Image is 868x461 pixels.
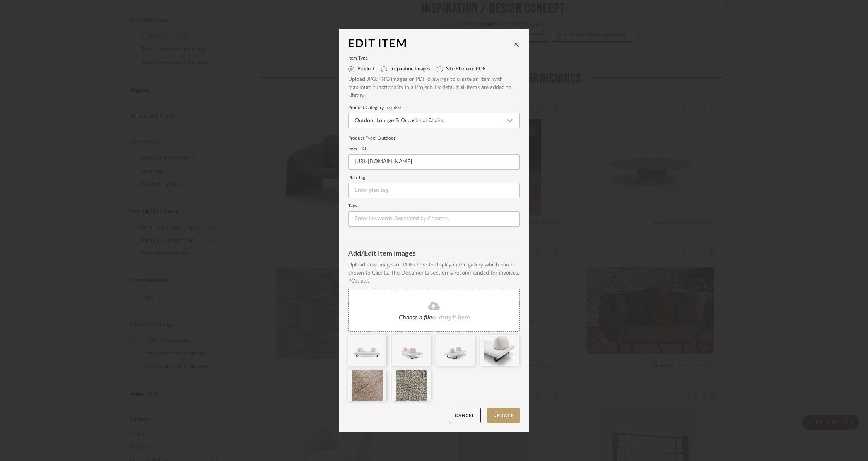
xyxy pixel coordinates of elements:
[487,408,520,423] button: Update
[348,261,520,285] div: Upload new images or PDFs here to display in the gallery which can be shown to Clients. The Docum...
[348,176,520,180] label: Plan Tag
[449,408,481,423] button: Cancel
[446,66,485,72] label: Site Photo or PDF
[513,41,520,48] button: close
[348,56,520,60] label: Item Type
[348,154,520,170] input: Enter URL
[348,250,520,258] div: Add/Edit Item Images
[348,135,520,142] div: Product Type
[387,106,402,109] span: required
[348,211,520,227] input: Enter Keywords, Separated by Commas
[399,314,432,321] span: Choose a file
[348,113,520,128] input: Type a category to search and select
[348,75,520,100] div: Upload JPG/PNG images or PDF drawings to create an item with maximum functionality in a Project. ...
[432,314,472,321] span: or drag it here.
[348,183,520,198] input: Enter plan tag
[390,66,431,72] label: Inspiration Images
[348,63,520,75] mat-radio-group: Select item type
[348,147,520,151] label: Item URL
[348,204,520,208] label: Tags
[348,38,513,50] div: Edit Item
[375,136,395,140] span: : Outdoor
[348,106,520,110] label: Product Category
[357,66,375,72] label: Product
